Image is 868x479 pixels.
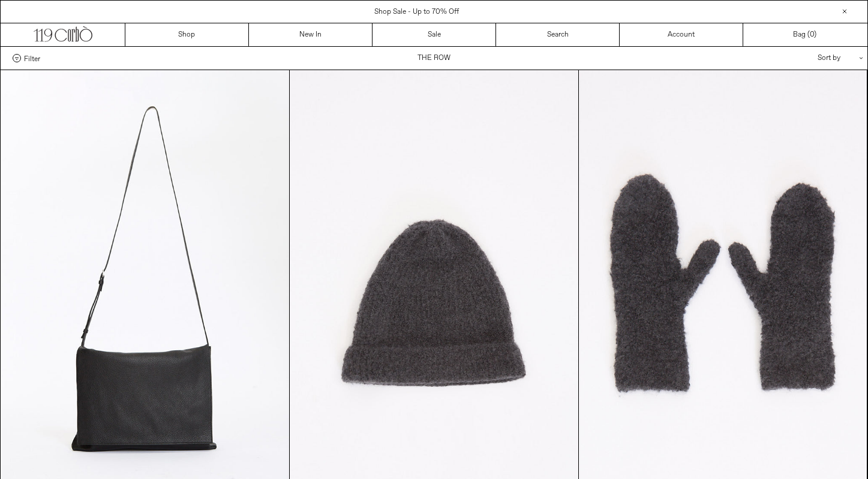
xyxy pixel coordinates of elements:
[810,29,816,40] span: )
[496,23,620,46] a: Search
[743,23,867,46] a: Bag ()
[373,23,496,46] a: Sale
[620,23,743,46] a: Account
[810,30,814,40] span: 0
[24,54,40,62] span: Filter
[249,23,373,46] a: New In
[125,23,249,46] a: Shop
[374,7,459,17] a: Shop Sale - Up to 70% Off
[747,47,855,70] div: Sort by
